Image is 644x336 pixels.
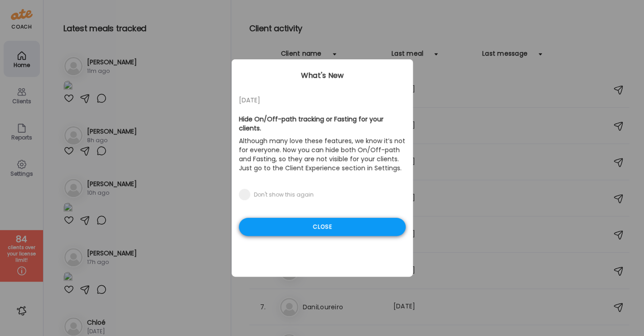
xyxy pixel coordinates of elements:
[239,115,383,133] b: Hide On/Off-path tracking or Fasting for your clients.
[254,191,314,198] div: Don't show this again
[239,134,406,174] p: Although many love these features, we know it’s not for everyone. Now you can hide both On/Off-pa...
[232,70,413,81] div: What's New
[239,218,406,236] div: Close
[239,95,406,106] div: [DATE]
